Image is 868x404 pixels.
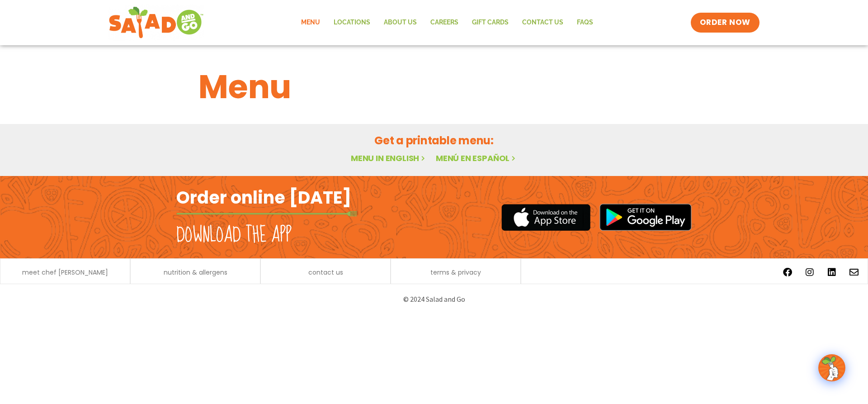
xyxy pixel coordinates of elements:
nav: Menu [294,12,600,33]
h1: Menu [198,62,670,111]
a: ORDER NOW [691,13,759,33]
a: About Us [377,12,424,33]
img: appstore [501,203,590,232]
a: Menu in English [351,152,427,164]
a: contact us [308,269,343,276]
a: Locations [327,12,377,33]
p: © 2024 Salad and Go [181,293,687,305]
h2: Download the app [176,223,292,248]
a: nutrition & allergens [164,269,227,276]
a: terms & privacy [430,269,481,276]
span: ORDER NOW [700,17,750,28]
img: fork [176,211,357,216]
img: new-SAG-logo-768×292 [108,5,204,41]
a: meet chef [PERSON_NAME] [22,269,108,276]
a: Contact Us [515,12,570,33]
a: GIFT CARDS [465,12,515,33]
h2: Order online [DATE] [176,186,351,209]
a: Menu [294,12,327,33]
a: FAQs [570,12,600,33]
a: Careers [424,12,465,33]
a: Menú en español [436,152,517,164]
img: google_play [599,204,692,231]
img: wpChatIcon [819,355,844,380]
h2: Get a printable menu: [198,133,670,148]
